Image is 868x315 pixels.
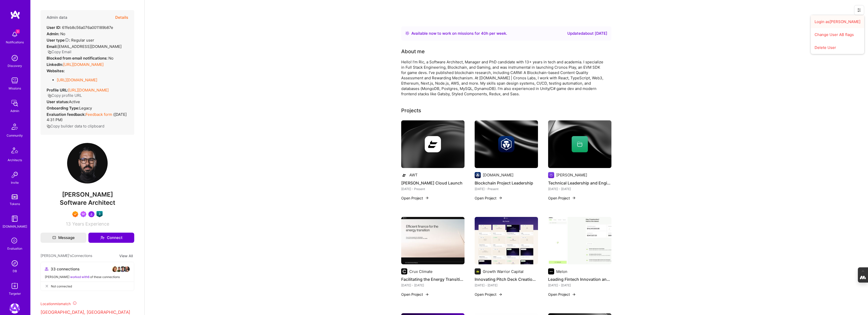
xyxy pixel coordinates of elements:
[51,266,80,272] span: 33 connections
[401,186,465,192] div: [DATE] - Present
[10,108,19,114] div: Admin
[401,292,429,297] button: Open Project
[66,221,71,227] span: 13
[45,267,49,271] i: icon Collaborator
[12,194,18,199] img: tokens
[548,276,611,283] h4: Leading Fintech Innovation and Team Collaboration at Melon
[9,291,21,296] div: Targeter
[401,276,465,283] h4: Facilitating the Energy Transition through Financial Innovation at [GEOGRAPHIC_DATA]
[556,269,567,274] div: Melon
[10,281,20,291] img: Skill Targeter
[548,172,554,178] img: Company logo
[47,38,94,43] div: Regular user
[45,284,49,288] i: icon CloseGray
[9,86,21,91] div: Missions
[8,157,22,163] div: Architects
[79,106,92,110] span: legacy
[10,170,20,180] img: Invite
[9,121,21,133] img: Community
[11,180,19,185] div: Invite
[409,269,433,274] div: Crux Climate
[10,201,20,207] div: Tokens
[51,284,72,289] span: Not connected
[10,236,20,246] i: icon SelectionTeam
[425,196,429,200] img: arrow-right
[124,266,130,272] img: avatar
[811,15,864,28] button: Login as[PERSON_NAME]
[10,258,20,268] img: Admin Search
[47,112,86,117] strong: Evaluation feedback:
[405,31,409,35] img: Availability
[498,196,503,200] img: arrow-right
[48,49,71,54] button: Copy Email
[72,211,78,217] img: Exceptional A.Teamer
[47,25,61,30] strong: User ID:
[16,29,20,33] span: 3
[10,98,20,108] img: admin teamwork
[47,88,68,92] strong: Profile URL:
[10,214,20,224] img: guide book
[47,62,63,67] strong: LinkedIn:
[10,29,20,40] img: bell
[47,55,113,61] div: No
[41,253,92,259] span: [PERSON_NAME]'s Connections
[69,99,80,104] span: Active
[100,235,105,240] i: icon Connect
[7,246,22,251] div: Evaluation
[481,31,486,36] span: 40
[401,120,465,168] img: cover
[47,123,104,129] button: Copy builder data to clipboard
[112,266,118,272] img: avatar
[63,62,104,67] a: [URL][DOMAIN_NAME]
[48,94,51,98] i: icon Copy
[47,124,50,128] i: icon Copy
[41,233,86,243] button: Message
[425,292,429,297] img: arrow-right
[57,78,97,82] a: [URL][DOMAIN_NAME]
[475,186,538,192] div: [DATE] - Present
[572,196,576,200] img: arrow-right
[811,28,864,41] button: Change User AB flags
[72,221,109,227] span: Years Experience
[548,195,576,201] button: Open Project
[47,25,113,30] div: 61feb8c56a076a001189b87e
[45,274,130,280] div: [PERSON_NAME] of these connections
[47,44,57,49] strong: Email:
[47,15,67,20] h4: Admin data
[548,186,611,192] div: [DATE] - [DATE]
[567,30,607,36] div: Updated about [DATE]
[10,10,20,19] img: logo
[475,292,503,297] button: Open Project
[3,224,27,229] div: [DOMAIN_NAME]
[475,180,538,186] h4: Blockchain Project Leadership
[47,31,65,36] div: No
[48,50,51,54] i: icon Copy
[572,292,576,297] img: arrow-right
[475,276,538,283] h4: Innovating Pitch Deck Creation with AI
[498,136,514,152] img: Company logo
[65,38,69,42] i: Help
[41,191,134,198] span: [PERSON_NAME]
[118,253,134,259] button: View All
[475,172,481,178] img: Company logo
[401,283,465,288] div: [DATE] - [DATE]
[47,99,69,104] strong: User status:
[475,120,538,168] img: cover
[483,269,524,274] div: Growth Warrior Capital
[10,76,20,86] img: teamwork
[47,56,108,61] strong: Blocked from email notifications:
[483,172,513,178] div: [DOMAIN_NAME]
[411,30,507,36] div: Available now to work on missions for h per week .
[6,40,24,45] div: Notifications
[47,38,70,43] strong: User type :
[52,236,56,239] i: icon Mail
[475,195,503,201] button: Open Project
[401,195,429,201] button: Open Project
[8,303,21,313] a: A.Team: Leading A.Team's Marketing & DemandGen
[425,136,441,152] img: Company logo
[548,217,611,265] img: Leading Fintech Innovation and Team Collaboration at Melon
[47,31,59,36] strong: Admin:
[401,217,465,265] img: Facilitating the Energy Transition through Financial Innovation at Crux
[401,172,407,178] img: Company logo
[13,268,17,274] div: DB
